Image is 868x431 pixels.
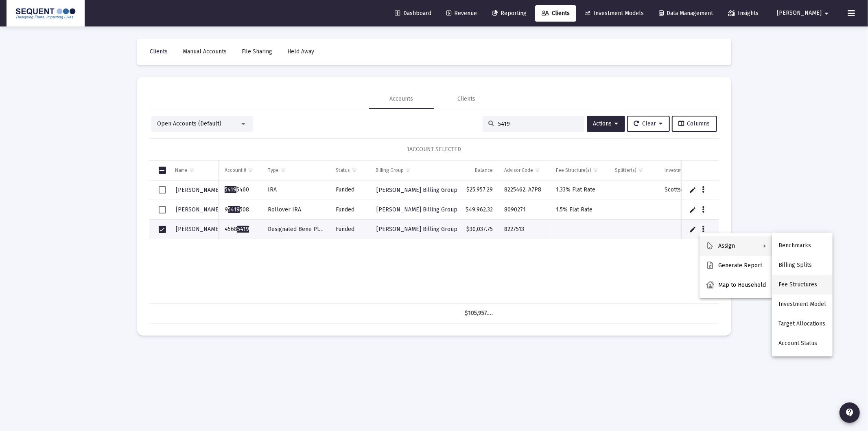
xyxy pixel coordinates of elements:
[772,255,833,275] button: Billing Splits
[772,334,833,353] button: Account Status
[700,275,772,295] button: Map to Household
[772,295,833,314] button: Investment Model
[772,314,833,334] button: Target Allocations
[772,236,833,255] button: Benchmarks
[700,256,772,275] button: Generate Report
[772,275,833,295] button: Fee Structures
[700,236,772,256] button: Assign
